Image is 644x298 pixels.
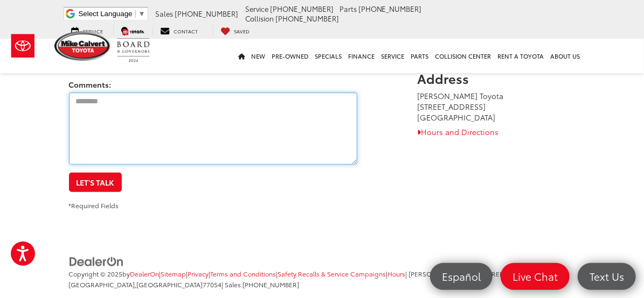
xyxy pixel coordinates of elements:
a: Finance [345,39,378,73]
a: Contact [153,25,206,36]
span: by [123,269,160,278]
span: Live Chat [507,269,563,283]
a: Español [430,263,493,290]
span: [GEOGRAPHIC_DATA] [137,280,203,289]
a: Rent a Toyota [495,39,548,73]
a: Pre-Owned [269,39,312,73]
span: 77054 [203,280,222,289]
a: DealerOn [69,256,124,266]
a: DealerOn Home Page [130,269,160,278]
a: Specials [312,39,345,73]
a: Parts [408,39,432,73]
span: Copyright © 2025 [69,269,123,278]
a: Select Language​ [79,10,146,18]
a: Text Us [578,263,636,290]
a: Home [236,39,248,73]
span: Contact [174,27,198,34]
span: | [160,269,186,278]
span: Español [437,269,486,283]
address: [PERSON_NAME] Toyota [STREET_ADDRESS] [GEOGRAPHIC_DATA] [417,90,575,123]
span: Parts [340,4,357,13]
span: Sales [155,9,173,18]
span: Text Us [584,269,629,283]
img: DealerOn [69,256,124,268]
span: [PHONE_NUMBER] [175,9,238,18]
span: [GEOGRAPHIC_DATA], [69,280,137,289]
span: | [186,269,209,278]
span: [PHONE_NUMBER] [275,13,339,23]
button: Let's Talk [69,173,122,192]
a: New [248,39,269,73]
label: Comments: [69,79,112,90]
a: My Saved Vehicles [213,25,258,36]
a: Hours [388,269,406,278]
span: Select Language [79,10,133,18]
span: | [209,269,276,278]
a: Safety Recalls & Service Campaigns, Opens in a new tab [278,269,386,278]
a: Collision Center [432,39,495,73]
span: Service [84,27,103,34]
small: *Required Fields [69,201,119,210]
span: | [386,269,406,278]
a: Map [113,25,151,36]
span: | [276,269,386,278]
h3: Address [417,71,575,85]
span: Collision [245,13,274,23]
span: ▼ [139,10,146,18]
img: Toyota [3,29,43,63]
a: Service [64,25,112,36]
a: About Us [548,39,584,73]
span: [PHONE_NUMBER] [270,4,334,13]
a: Terms and Conditions [211,269,276,278]
a: Live Chat [501,263,570,290]
span: Map [133,27,143,34]
span: | Sales: [222,280,300,289]
a: Service [378,39,408,73]
a: Sitemap [161,269,186,278]
span: [PHONE_NUMBER] [243,280,300,289]
a: Hours and Directions [417,126,498,137]
span: Saved [234,27,250,34]
a: Privacy [188,269,209,278]
span: | [PERSON_NAME] Toyota [406,269,481,278]
img: Mike Calvert Toyota [54,31,112,61]
span: Service [245,4,268,13]
span: [PHONE_NUMBER] [358,4,422,13]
